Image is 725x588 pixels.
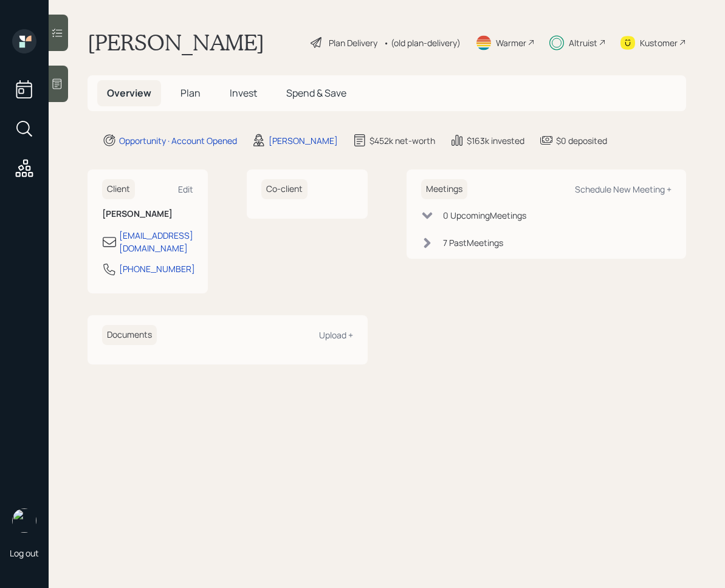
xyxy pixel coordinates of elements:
div: Altruist [569,36,597,49]
span: Invest [230,86,257,100]
div: Edit [178,183,193,195]
div: $163k invested [467,134,524,147]
div: Warmer [496,36,526,49]
div: • (old plan-delivery) [383,36,461,49]
div: [EMAIL_ADDRESS][DOMAIN_NAME] [119,229,193,255]
div: [PHONE_NUMBER] [119,262,195,275]
div: Schedule New Meeting + [575,183,672,195]
div: Upload + [319,329,353,341]
div: [PERSON_NAME] [269,134,338,147]
div: 0 Upcoming Meeting s [443,209,526,222]
div: Plan Delivery [329,36,377,49]
h1: [PERSON_NAME] [88,29,264,56]
h6: Co-client [261,179,308,199]
div: Kustomer [640,36,678,49]
h6: Meetings [421,179,467,199]
div: $452k net-worth [369,134,435,147]
div: $0 deposited [556,134,607,147]
h6: [PERSON_NAME] [102,209,193,219]
h6: Documents [102,325,157,345]
div: Log out [10,547,39,559]
div: Opportunity · Account Opened [119,134,237,147]
span: Spend & Save [286,86,346,100]
span: Plan [180,86,201,100]
h6: Client [102,179,135,199]
span: Overview [107,86,151,100]
img: retirable_logo.png [12,508,36,533]
div: 7 Past Meeting s [443,236,503,249]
